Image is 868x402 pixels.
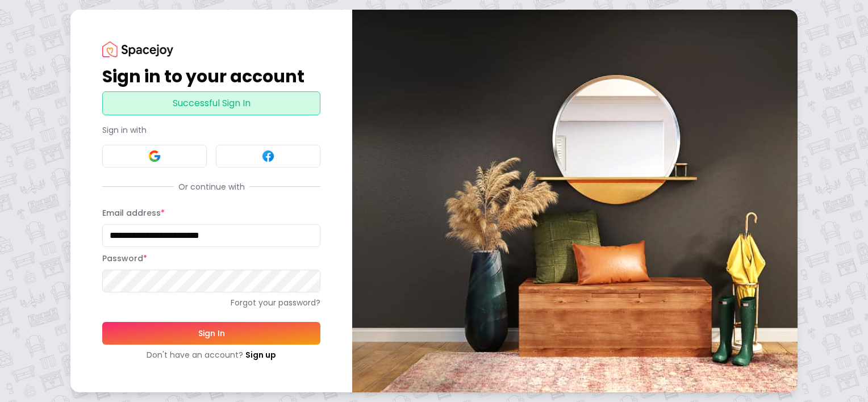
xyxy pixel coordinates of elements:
[102,297,320,308] a: Forgot your password?
[102,207,165,219] label: Email address
[102,253,147,264] label: Password
[102,66,320,87] h1: Sign in to your account
[102,322,320,345] button: Sign In
[102,41,173,57] img: Spacejoy Logo
[352,10,798,392] img: banner
[148,149,161,163] img: Google signin
[102,124,320,136] p: Sign in with
[102,349,320,361] div: Don't have an account?
[245,349,276,361] a: Sign up
[174,181,249,192] span: Or continue with
[261,149,275,163] img: Facebook signin
[107,97,315,110] h1: Successful Sign In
